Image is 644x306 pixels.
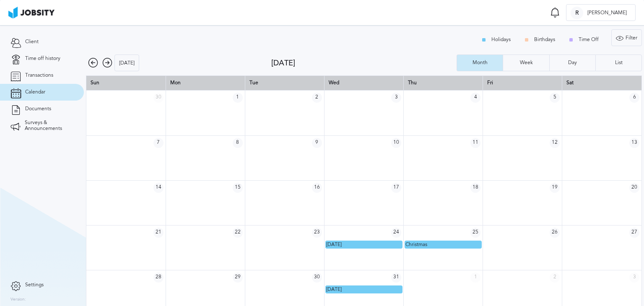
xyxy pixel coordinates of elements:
[629,138,639,148] span: 13
[326,241,342,247] span: [DATE]
[550,272,560,283] span: 2
[470,138,480,148] span: 11
[457,54,503,71] button: Month
[629,272,639,283] span: 3
[470,183,480,193] span: 18
[233,183,243,193] span: 15
[468,60,492,66] div: Month
[233,272,243,283] span: 29
[564,60,581,66] div: Day
[583,10,631,16] span: [PERSON_NAME]
[408,80,417,86] span: Thu
[405,241,427,247] span: Christmas
[25,56,60,62] span: Time off history
[550,138,560,148] span: 12
[312,228,322,238] span: 23
[629,93,639,103] span: 6
[487,80,493,86] span: Fri
[153,183,164,193] span: 14
[566,80,574,86] span: Sat
[25,106,51,112] span: Documents
[249,80,258,86] span: Tue
[25,282,44,288] span: Settings
[549,54,595,71] button: Day
[595,54,642,71] button: List
[312,138,322,148] span: 9
[25,73,53,78] span: Transactions
[329,80,339,86] span: Wed
[153,138,164,148] span: 7
[10,297,26,302] label: Version:
[271,59,457,67] div: [DATE]
[25,89,45,95] span: Calendar
[391,272,401,283] span: 31
[391,183,401,193] span: 17
[153,93,164,103] span: 30
[470,228,480,238] span: 25
[550,183,560,193] span: 19
[629,183,639,193] span: 20
[233,138,243,148] span: 8
[612,30,641,47] div: Filter
[312,93,322,103] span: 2
[391,228,401,238] span: 24
[312,272,322,283] span: 30
[153,228,164,238] span: 21
[326,286,342,292] span: [DATE]
[233,228,243,238] span: 22
[25,39,39,45] span: Client
[170,80,181,86] span: Mon
[8,7,55,18] img: ab4bad089aa723f57921c736e9817d99.png
[516,60,537,66] div: Week
[611,29,642,46] button: Filter
[115,55,139,72] div: [DATE]
[114,54,139,71] button: [DATE]
[470,272,480,283] span: 1
[153,272,164,283] span: 28
[470,93,480,103] span: 4
[91,80,99,86] span: Sun
[233,93,243,103] span: 1
[312,183,322,193] span: 16
[25,120,73,132] span: Surveys & Announcements
[503,54,549,71] button: Week
[629,228,639,238] span: 27
[391,93,401,103] span: 3
[550,228,560,238] span: 26
[550,93,560,103] span: 5
[391,138,401,148] span: 10
[566,4,636,21] button: R[PERSON_NAME]
[611,60,627,66] div: List
[571,7,583,19] div: R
